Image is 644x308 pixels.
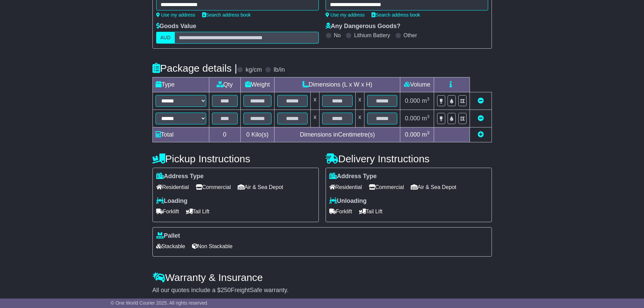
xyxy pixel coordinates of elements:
[427,96,430,101] sup: 3
[427,130,430,135] sup: 3
[156,23,196,30] label: Goods Value
[422,97,430,104] span: m
[311,110,319,127] td: x
[369,182,404,192] span: Commercial
[354,32,390,39] label: Lithium Battery
[152,153,319,164] h4: Pickup Instructions
[209,127,240,142] td: 0
[156,241,185,252] span: Stackable
[156,173,204,180] label: Address Type
[152,272,492,283] h4: Warranty & Insurance
[359,206,383,217] span: Tail Lift
[478,97,484,104] a: Remove this item
[326,12,365,18] a: Use my address
[156,182,189,192] span: Residential
[355,110,364,127] td: x
[156,197,188,205] label: Loading
[238,182,283,192] span: Air & Sea Depot
[192,241,233,252] span: Non Stackable
[152,127,209,142] td: Total
[405,97,420,104] span: 0.000
[400,77,434,92] td: Volume
[329,173,377,180] label: Address Type
[311,92,319,110] td: x
[275,127,400,142] td: Dimensions in Centimetre(s)
[478,115,484,122] a: Remove this item
[196,182,231,192] span: Commercial
[355,92,364,110] td: x
[405,115,420,122] span: 0.000
[334,32,341,39] label: No
[427,114,430,119] sup: 3
[246,131,249,138] span: 0
[478,131,484,138] a: Add new item
[411,182,456,192] span: Air & Sea Depot
[240,127,275,142] td: Kilo(s)
[156,12,195,18] a: Use my address
[422,131,430,138] span: m
[404,32,417,39] label: Other
[156,32,175,44] label: AUD
[156,232,180,240] label: Pallet
[275,77,400,92] td: Dimensions (L x W x H)
[152,77,209,92] td: Type
[405,131,420,138] span: 0.000
[329,206,352,217] span: Forklift
[273,66,285,74] label: lb/in
[329,182,362,192] span: Residential
[329,197,367,205] label: Unloading
[245,66,262,74] label: kg/cm
[422,115,430,122] span: m
[202,12,251,18] a: Search address book
[209,77,240,92] td: Qty
[186,206,210,217] span: Tail Lift
[156,206,179,217] span: Forklift
[152,287,492,294] div: All our quotes include a $ FreightSafe warranty.
[152,63,237,74] h4: Package details |
[111,300,209,306] span: © One World Courier 2025. All rights reserved.
[221,287,231,293] span: 250
[326,23,401,30] label: Any Dangerous Goods?
[372,12,420,18] a: Search address book
[326,153,492,164] h4: Delivery Instructions
[240,77,275,92] td: Weight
